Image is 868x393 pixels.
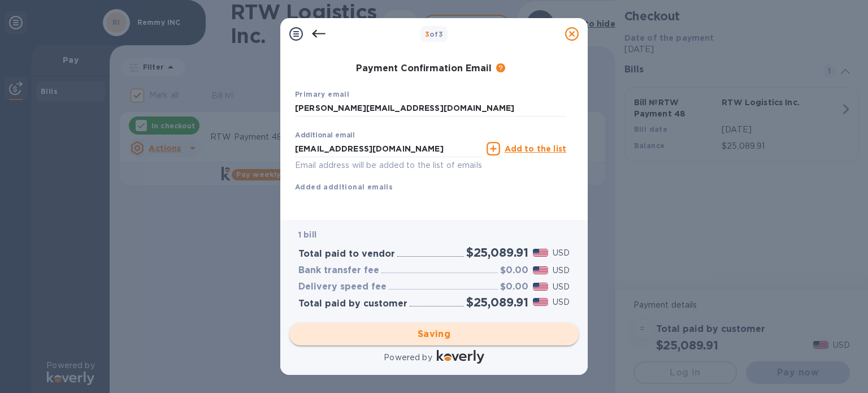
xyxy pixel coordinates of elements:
b: of 3 [425,30,444,38]
h3: Payment Confirmation Email [356,63,492,74]
img: USD [533,283,548,291]
img: Logo [437,350,484,364]
h2: $25,089.91 [466,245,528,260]
img: USD [533,249,548,257]
p: Email address will be added to the list of emails [295,159,482,172]
p: USD [553,265,570,277]
h3: $0.00 [500,282,528,292]
p: USD [553,247,570,259]
b: 1 bill [298,230,316,239]
h3: Delivery speed fee [298,282,387,292]
h3: Total paid by customer [298,299,407,309]
input: Enter additional email [295,140,482,157]
p: Powered by [384,352,432,364]
h2: $25,089.91 [466,295,528,309]
img: USD [533,266,548,274]
p: USD [553,281,570,293]
h3: Bank transfer fee [298,265,379,276]
input: Enter your primary name [295,100,566,117]
b: Added additional emails [295,183,393,191]
h3: $0.00 [500,265,528,276]
h3: Total paid to vendor [298,249,395,260]
label: Additional email [295,132,355,139]
p: USD [553,296,570,308]
img: USD [533,298,548,306]
u: Add to the list [505,144,566,153]
span: 3 [425,30,429,38]
b: Primary email [295,90,349,98]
